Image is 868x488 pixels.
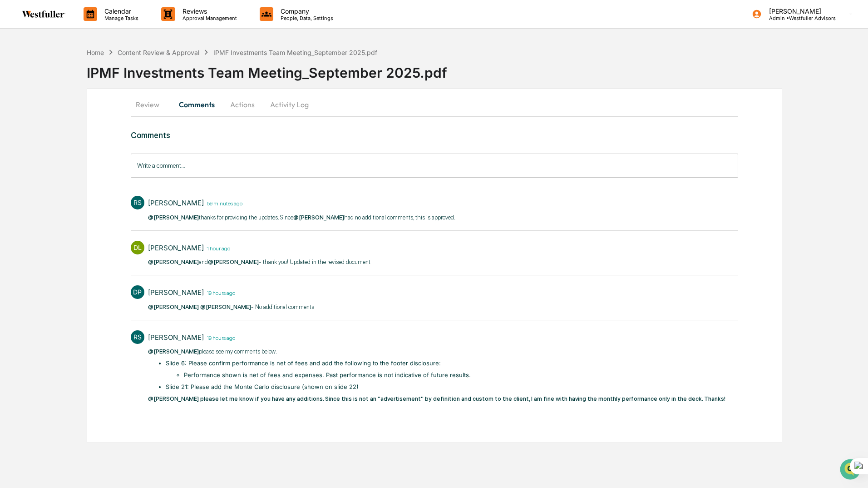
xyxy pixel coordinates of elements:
[131,130,738,140] h3: Comments
[118,49,199,56] div: Content Review & Approval
[762,7,836,15] p: [PERSON_NAME]
[9,19,165,34] p: How can we help?
[5,111,62,127] a: 🖐️Preclearance
[9,115,16,123] div: 🖐️
[87,49,104,56] div: Home
[273,7,338,15] p: Company
[204,244,230,252] time: Wednesday, September 17, 2025 at 8:25:16 AM PDT
[148,304,199,310] span: @[PERSON_NAME]
[148,214,199,221] span: @[PERSON_NAME]
[97,15,143,21] p: Manage Tasks
[75,115,113,124] span: Attestations
[204,289,235,296] time: Tuesday, September 16, 2025 at 2:58:33 PM PDT
[148,288,204,297] div: [PERSON_NAME]
[293,214,344,221] span: @[PERSON_NAME]
[839,458,863,483] iframe: Open customer support
[22,10,65,18] img: logo
[90,154,110,161] span: Pylon
[148,347,725,356] p: please see my comments below:
[62,111,116,127] a: 🗄️Attestations
[131,94,738,115] div: secondary tabs example
[31,79,115,86] div: We're available if you need us!
[204,199,242,207] time: Wednesday, September 17, 2025 at 8:54:34 AM PDT
[213,49,377,56] div: IPMF Investments Team Meeting_September 2025.pdf
[18,132,57,141] span: Data Lookup
[18,115,59,124] span: Preclearance
[166,359,725,380] li: Slide 6: Please confirm performance is net of fees and add the following to the footer disclosure:
[148,348,199,355] span: @[PERSON_NAME]
[148,199,204,207] div: [PERSON_NAME]
[148,213,455,222] p: thanks for providing the updates. Since had no additional comments, this is approved.​
[184,371,725,380] li: Performance shown is net of fees and expenses. Past performance is not indicative of future results.
[64,154,110,161] a: Powered byPylon
[148,258,370,267] p: and - thank you! Updated in the revised document​
[273,15,338,21] p: People, Data, Settings
[204,334,235,341] time: Tuesday, September 16, 2025 at 2:50:02 PM PDT
[172,94,222,115] button: Comments
[87,57,868,81] div: IPMF Investments Team Meeting_September 2025.pdf
[154,72,165,83] button: Start new chat
[148,244,204,252] div: [PERSON_NAME]
[66,115,73,123] div: 🗄️
[222,94,263,115] button: Actions
[131,196,144,209] div: RS
[5,128,61,144] a: 🔎Data Lookup
[31,70,149,79] div: Start new chat
[9,133,16,140] div: 🔎
[131,94,172,115] button: Review
[148,333,204,342] div: [PERSON_NAME]
[175,15,242,21] p: Approval Management
[148,395,725,402] span: @[PERSON_NAME] please let me know if you have any additions. Since this is not an "advertisement"...
[148,303,314,312] p: - No additional comments​
[200,304,251,310] span: @[PERSON_NAME]
[131,330,144,344] div: RS
[97,7,143,15] p: Calendar
[131,241,144,254] div: DL
[131,285,144,299] div: DP
[148,259,199,265] span: @[PERSON_NAME]
[263,94,316,115] button: Activity Log
[762,15,836,21] p: Admin • Westfuller Advisors
[175,7,242,15] p: Reviews
[166,383,725,392] li: Slide 21​: Please add the Monte Carlo disclosure (shown on slide 22)
[9,70,25,86] img: 1746055101610-c473b297-6a78-478c-a979-82029cc54cd1
[208,259,259,265] span: @[PERSON_NAME]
